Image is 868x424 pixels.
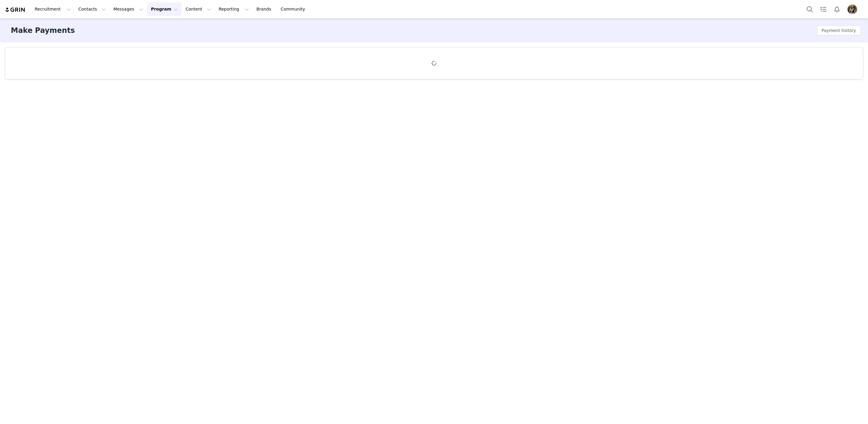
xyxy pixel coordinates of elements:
h3: Make Payments [11,25,75,36]
a: Tasks [817,2,830,16]
button: Notifications [830,2,844,16]
a: Brands [253,2,277,16]
button: Payment history [817,26,861,35]
img: 135b475a-01e6-49b6-b43e-d7f81d95f80a.png [847,5,857,14]
button: Program [147,2,182,16]
button: Messages [110,2,147,16]
button: Contacts [75,2,109,16]
a: Community [277,2,312,16]
button: Reporting [215,2,252,16]
button: Search [803,2,816,16]
button: Recruitment [31,2,74,16]
button: Profile [844,5,863,14]
button: Content [182,2,215,16]
img: grin logo [5,7,26,13]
